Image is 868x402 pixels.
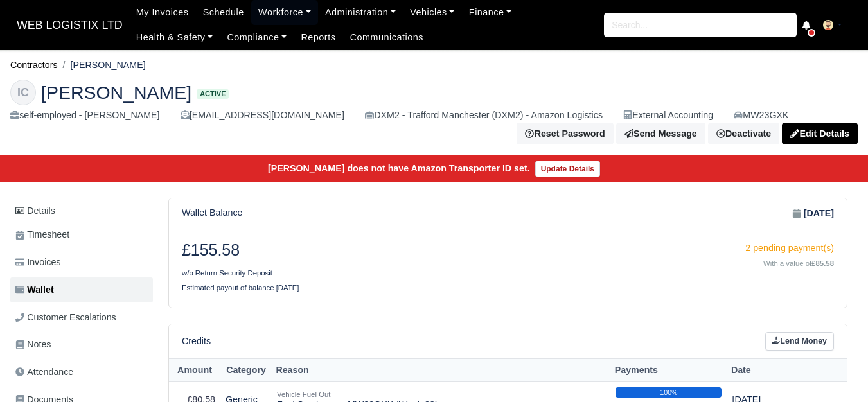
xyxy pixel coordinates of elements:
small: Estimated payout of balance [DATE] [182,284,299,292]
th: Payments [610,358,727,382]
a: Contractors [10,60,58,70]
a: Invoices [10,250,153,275]
th: Amount [169,358,220,382]
a: Send Message [616,123,705,144]
th: Reason [272,358,610,382]
div: Iason Charmpas [1,69,867,155]
th: Date [727,358,810,382]
a: Compliance [220,25,294,50]
div: 100% [616,387,722,398]
a: WEB LOGISTIX LTD [10,13,129,38]
div: [EMAIL_ADDRESS][DOMAIN_NAME] [181,108,344,123]
a: Lend Money [765,332,834,351]
a: Health & Safety [129,25,220,50]
span: WEB LOGISTIX LTD [10,12,129,38]
th: Category [220,358,272,382]
span: Wallet [15,283,54,297]
span: Customer Escalations [15,310,116,325]
a: Notes [10,332,153,357]
h6: Wallet Balance [182,207,242,218]
small: Vehicle Fuel Out [277,390,330,398]
a: Edit Details [782,123,858,144]
li: [PERSON_NAME] [58,58,146,73]
span: Notes [15,337,51,352]
span: Attendance [15,365,73,380]
a: Details [10,199,153,223]
input: Search... [604,13,797,37]
span: [PERSON_NAME] [41,83,191,101]
a: MW23GXK [734,108,788,123]
a: Deactivate [708,123,779,144]
a: Attendance [10,360,153,385]
div: self-employed - [PERSON_NAME] [10,108,160,123]
strong: £85.58 [811,259,834,267]
div: IC [10,80,36,105]
span: Active [197,89,229,99]
button: Reset Password [517,123,613,144]
div: External Accounting [623,108,713,123]
h3: £155.58 [182,241,499,260]
a: Customer Escalations [10,305,153,330]
small: w/o Return Security Deposit [182,269,272,277]
div: 2 pending payment(s) [518,241,835,256]
span: Invoices [15,255,60,270]
a: Reports [294,25,342,50]
h6: Credits [182,336,211,347]
a: Update Details [535,161,600,177]
a: Communications [343,25,431,50]
a: Wallet [10,277,153,302]
div: DXM2 - Trafford Manchester (DXM2) - Amazon Logistics [365,108,603,123]
small: With a value of [763,259,834,267]
strong: [DATE] [804,206,834,221]
a: Timesheet [10,222,153,247]
span: Timesheet [15,227,69,242]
